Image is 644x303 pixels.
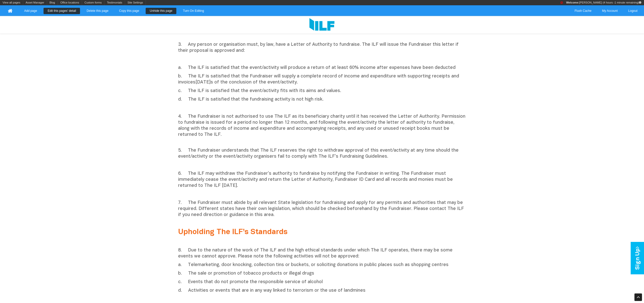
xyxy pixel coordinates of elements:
[571,8,595,14] a: Flush Cache
[598,8,622,14] a: My Account
[146,8,176,14] a: Unhide this page
[178,97,466,103] p: d. The ILF is satisfied that the fundraising activity is not high risk.
[639,1,641,4] i: Your IP: 124.158.23.162
[178,262,466,268] p: a. Telemarketing, door knocking, collection tins or buckets, or soliciting donations in public pl...
[178,171,466,189] p: 6. The ILF may withdraw the Fundraiser’s authority to fundraise by notifying the Fundraiser in wr...
[566,1,641,4] span: [PERSON_NAME] (4 hours -1 minute remaining)
[178,288,466,294] p: d. Activities or events that are in any way linked to terrorism or the use of landmines
[309,18,334,32] img: Logo
[178,148,466,160] p: 5. The Fundraiser understands that The ILF reserves the right to withdraw approval of this event/...
[44,8,80,14] a: Edit this pages' detail
[634,293,642,301] div: Scroll Back to Top
[566,1,579,4] strong: Welcome:
[624,8,641,14] a: Logout
[178,114,466,138] p: 4. The Fundraiser is not authorised to use The ILF as its beneficiary charity until it has receiv...
[20,8,41,14] a: Add page
[115,8,143,14] a: Copy this page
[560,1,563,4] i: Search engines have been instructed NOT to index this page.
[178,42,466,54] p: 3. Any person or organisation must, by law, have a Letter of Authority to fundraise. The ILF will...
[83,8,112,14] a: Delete this page
[178,88,466,94] p: c. The ILF is satisfied that the event/activity fits with its aims and values.
[178,65,466,71] p: a. The ILF is satisfied that the event/activity will produce a return of at least 60% income afte...
[178,200,466,218] p: 7. The Fundraiser must abide by all relevant State legislation for fundraising and apply for any ...
[178,73,466,85] p: b. The ILF is satisfied that the Fundraiser will supply a complete record of income and expenditu...
[178,271,466,277] p: b. The sale or promotion of tobacco products or illegal drugs
[179,8,208,14] a: Turn On Editing
[178,247,466,259] p: 8. Due to the nature of the work of The ILF and the high ethical standards under which The ILF op...
[178,228,466,236] h2: Upholding The ILF’s Standards
[178,279,466,285] p: c. Events that do not promote the responsible service of alcohol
